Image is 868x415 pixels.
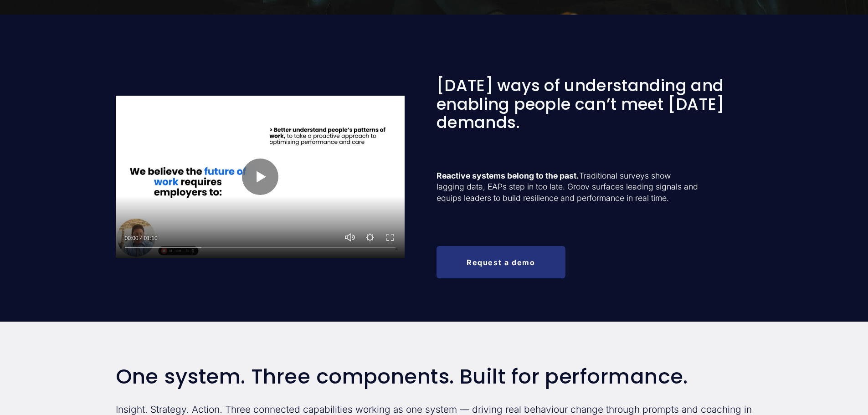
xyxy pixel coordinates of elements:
div: Current time [125,234,141,243]
p: Traditional surveys show lagging data, EAPs step in too late. Groov surfaces leading signals and ... [437,170,699,204]
button: Play [242,159,278,195]
strong: Reactive systems belong to the past. [437,171,579,180]
input: Seek [125,244,396,251]
a: Request a demo [437,246,565,278]
h3: [DATE] ways of understanding and enabling people can’t meet [DATE] demands. [437,77,752,132]
h2: One system. Three components. Built for performance. [116,365,753,388]
div: Duration [141,234,160,243]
